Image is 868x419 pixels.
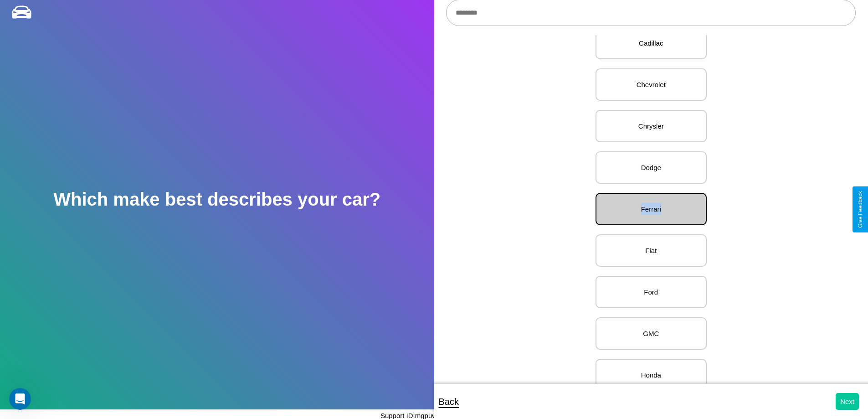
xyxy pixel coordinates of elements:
[606,203,697,215] p: Ferrari
[606,369,697,381] p: Honda
[606,244,697,257] p: Fiat
[606,37,697,49] p: Cadillac
[606,78,697,91] p: Chevrolet
[606,286,697,298] p: Ford
[606,120,697,132] p: Chrysler
[836,393,859,410] button: Next
[857,191,863,228] div: Give Feedback
[606,327,697,340] p: GMC
[53,189,380,210] h2: Which make best describes your car?
[9,388,31,410] iframe: Intercom live chat
[606,161,697,174] p: Dodge
[439,393,459,410] p: Back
